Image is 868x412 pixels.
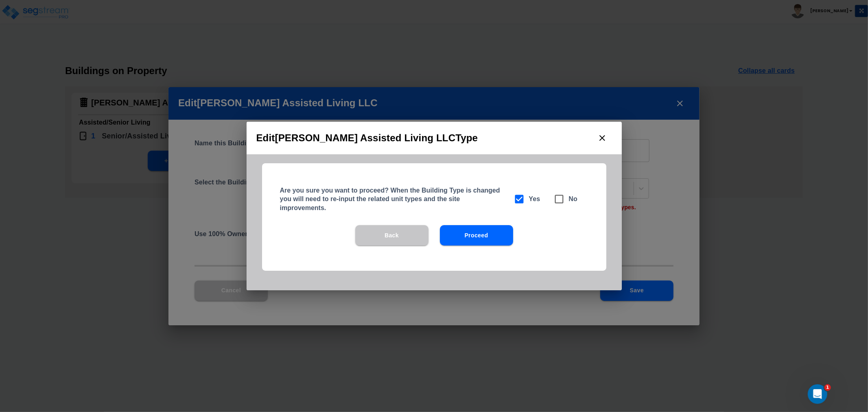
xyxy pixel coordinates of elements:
[593,128,612,148] button: close
[355,225,429,245] button: Back
[440,225,513,245] button: Proceed
[529,193,540,205] h6: Yes
[568,193,577,205] h6: No
[247,122,622,154] h2: Edit [PERSON_NAME] Assisted Living LLC Type
[808,384,827,404] iframe: Intercom live chat
[280,186,504,212] h5: Are you sure you want to proceed? When the Building Type is changed you will need to re-input the...
[824,384,831,391] span: 1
